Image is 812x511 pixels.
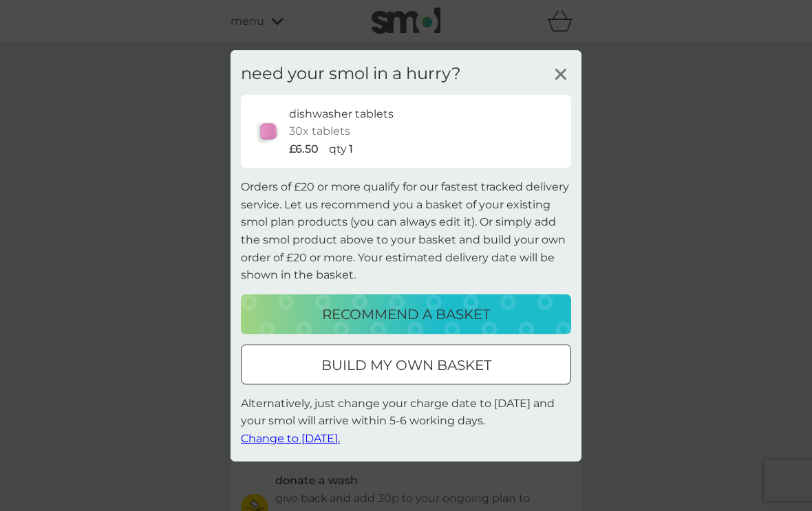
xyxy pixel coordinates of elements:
p: Alternatively, just change your charge date to [DATE] and your smol will arrive within 5-6 workin... [241,395,571,448]
h3: need your smol in a hurry? [241,63,461,83]
p: qty [329,140,347,158]
p: 30x tablets [289,122,350,140]
p: dishwasher tablets [289,105,394,122]
p: £6.50 [289,140,319,158]
button: build my own basket [241,345,571,384]
p: recommend a basket [322,303,490,325]
p: build my own basket [321,354,491,376]
p: 1 [349,140,353,158]
p: Orders of £20 or more qualify for our fastest tracked delivery service. Let us recommend you a ba... [241,178,571,284]
span: Change to [DATE]. [241,432,340,445]
button: recommend a basket [241,294,571,334]
button: Change to [DATE]. [241,430,340,448]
